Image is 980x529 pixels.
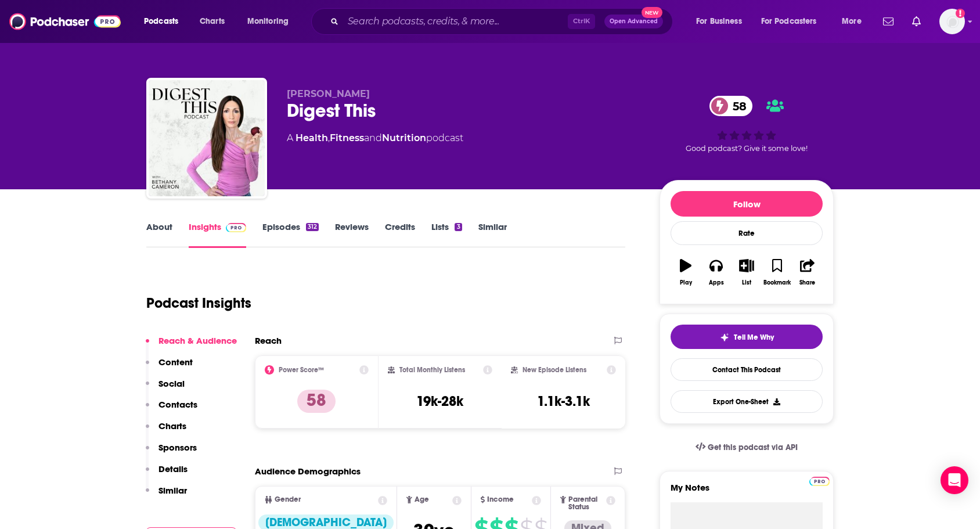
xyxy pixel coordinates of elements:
[688,12,756,31] button: open menu
[568,496,604,511] span: Parental Status
[709,279,724,286] div: Apps
[158,485,187,496] p: Similar
[343,12,568,31] input: Search podcasts, credits, & more...
[158,378,185,389] p: Social
[158,357,193,368] p: Content
[262,221,319,248] a: Episodes312
[671,358,823,381] a: Contact This Podcast
[287,88,370,99] span: [PERSON_NAME]
[146,463,188,485] button: Details
[399,366,465,374] h2: Total Monthly Listens
[146,378,185,400] button: Social
[200,13,225,30] span: Charts
[431,221,462,248] a: Lists3
[146,221,172,248] a: About
[146,357,193,378] button: Content
[680,279,692,286] div: Play
[878,12,898,31] a: Show notifications dropdown
[306,223,319,231] div: 312
[671,251,701,293] button: Play
[709,96,752,116] a: 58
[686,433,807,462] a: Get this podcast via API
[146,485,187,506] button: Similar
[834,12,876,31] button: open menu
[671,390,823,413] button: Export One-Sheet
[189,221,246,248] a: InsightsPodchaser Pro
[226,223,246,232] img: Podchaser Pro
[247,13,289,30] span: Monitoring
[742,279,751,286] div: List
[330,132,364,143] a: Fitness
[297,390,336,413] p: 58
[239,12,304,31] button: open menu
[763,279,791,286] div: Bookmark
[9,10,121,33] img: Podchaser - Follow, Share and Rate Podcasts
[322,8,684,35] div: Search podcasts, credits, & more...
[364,132,382,143] span: and
[941,466,968,494] div: Open Intercom Messenger
[721,96,752,116] span: 58
[734,333,774,342] span: Tell Me Why
[279,366,324,374] h2: Power Score™
[335,221,369,248] a: Reviews
[487,496,514,503] span: Income
[842,13,862,30] span: More
[671,191,823,217] button: Follow
[146,399,197,420] button: Contacts
[415,496,429,503] span: Age
[809,477,830,486] img: Podchaser Pro
[455,223,462,231] div: 3
[762,251,792,293] button: Bookmark
[696,13,742,30] span: For Business
[754,12,834,31] button: open menu
[708,442,798,452] span: Get this podcast via API
[287,131,463,145] div: A podcast
[642,7,662,18] span: New
[146,335,237,357] button: Reach & Audience
[939,9,965,34] img: User Profile
[792,251,823,293] button: Share
[146,442,197,463] button: Sponsors
[158,420,186,431] p: Charts
[385,221,415,248] a: Credits
[671,325,823,349] button: tell me why sparkleTell Me Why
[158,399,197,410] p: Contacts
[686,144,808,153] span: Good podcast? Give it some love!
[146,420,186,442] button: Charts
[144,13,178,30] span: Podcasts
[671,482,823,502] label: My Notes
[149,80,265,196] img: Digest This
[158,463,188,474] p: Details
[382,132,426,143] a: Nutrition
[671,221,823,245] div: Rate
[799,279,815,286] div: Share
[907,12,925,31] a: Show notifications dropdown
[275,496,301,503] span: Gender
[255,466,361,477] h2: Audience Demographics
[660,88,834,160] div: 58Good podcast? Give it some love!
[939,9,965,34] button: Show profile menu
[192,12,232,31] a: Charts
[158,442,197,453] p: Sponsors
[416,393,463,410] h3: 19k-28k
[136,12,193,31] button: open menu
[732,251,762,293] button: List
[720,333,729,342] img: tell me why sparkle
[158,335,237,346] p: Reach & Audience
[956,9,965,18] svg: Add a profile image
[255,335,282,346] h2: Reach
[523,366,586,374] h2: New Episode Listens
[296,132,328,143] a: Health
[761,13,817,30] span: For Podcasters
[604,15,663,28] button: Open AdvancedNew
[939,9,965,34] span: Logged in as audreytaylor13
[478,221,507,248] a: Similar
[328,132,330,143] span: ,
[568,14,595,29] span: Ctrl K
[809,475,830,486] a: Pro website
[701,251,731,293] button: Apps
[537,393,590,410] h3: 1.1k-3.1k
[610,19,658,24] span: Open Advanced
